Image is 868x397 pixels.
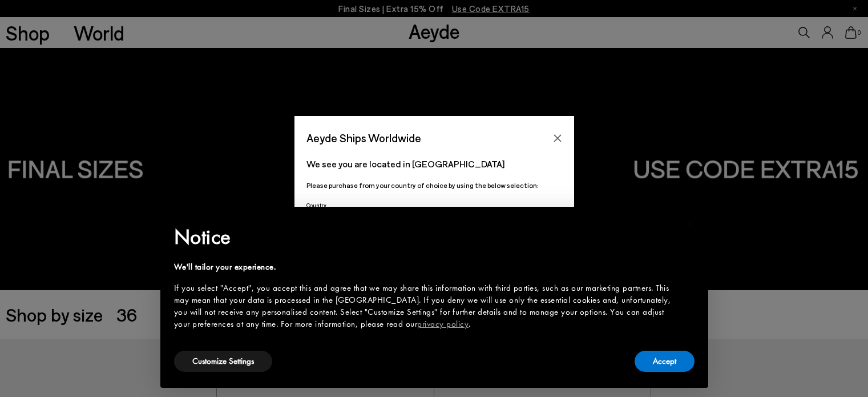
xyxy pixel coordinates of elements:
[174,282,676,330] div: If you select "Accept", you accept this and agree that we may share this information with third p...
[676,210,704,238] button: Close this notice
[417,318,469,330] a: privacy policy
[174,351,272,372] button: Customize Settings
[306,128,421,148] span: Aeyde Ships Worldwide
[174,222,676,252] h2: Notice
[549,130,566,147] button: Close
[306,157,562,171] p: We see you are located in [GEOGRAPHIC_DATA]
[635,351,695,372] button: Accept
[174,261,676,273] div: We'll tailor your experience.
[686,215,693,232] span: ×
[306,180,562,191] p: Please purchase from your country of choice by using the below selection:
